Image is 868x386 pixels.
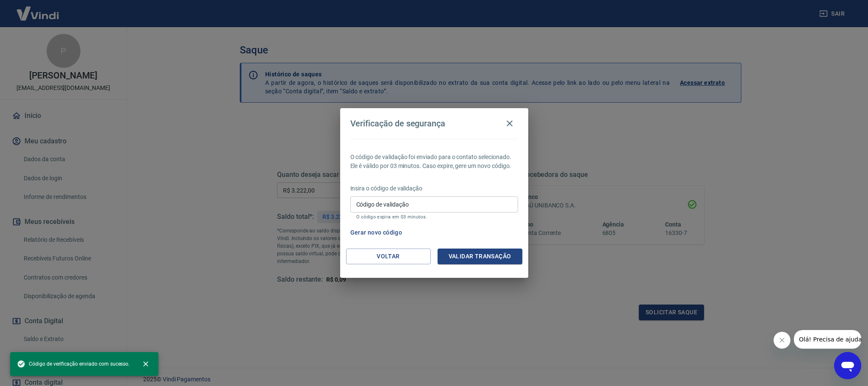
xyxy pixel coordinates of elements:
button: close [136,355,155,373]
iframe: Botão para abrir a janela de mensagens [834,352,861,379]
p: Insira o código de validação [350,184,518,193]
p: O código expira em 03 minutos. [356,214,512,220]
h4: Verificação de segurança [350,118,446,129]
span: Olá! Precisa de ajuda? [5,6,71,13]
button: Voltar [346,249,431,264]
button: Gerar novo código [347,225,406,241]
iframe: Fechar mensagem [774,332,790,349]
p: O código de validação foi enviado para o contato selecionado. Ele é válido por 03 minutos. Caso e... [350,153,518,171]
iframe: Mensagem da empresa [794,330,861,349]
span: Código de verificação enviado com sucesso. [17,360,130,368]
button: Validar transação [438,249,522,264]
